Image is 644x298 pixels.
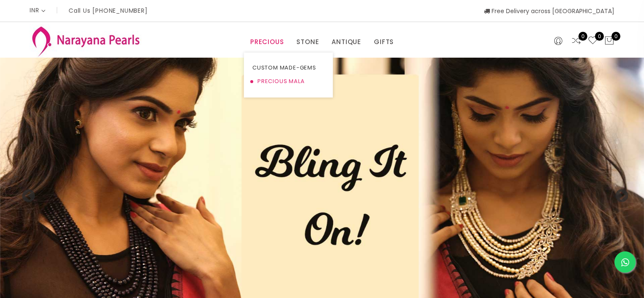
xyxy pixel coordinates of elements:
span: 0 [578,32,587,41]
a: 0 [588,36,598,47]
span: 0 [595,32,604,41]
span: Free Delivery across [GEOGRAPHIC_DATA] [484,7,614,15]
a: PRECIOUS MALA [252,75,324,88]
button: Next [614,189,623,198]
button: 0 [604,36,614,47]
span: 0 [611,32,620,41]
a: 0 [571,36,581,47]
a: CUSTOM MADE-GEMS [252,61,324,75]
a: PRECIOUS [250,36,284,48]
a: GIFTS [374,36,394,48]
a: ANTIQUE [332,36,361,48]
button: Previous [21,189,30,198]
p: Call Us [PHONE_NUMBER] [69,8,148,14]
a: STONE [296,36,319,48]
